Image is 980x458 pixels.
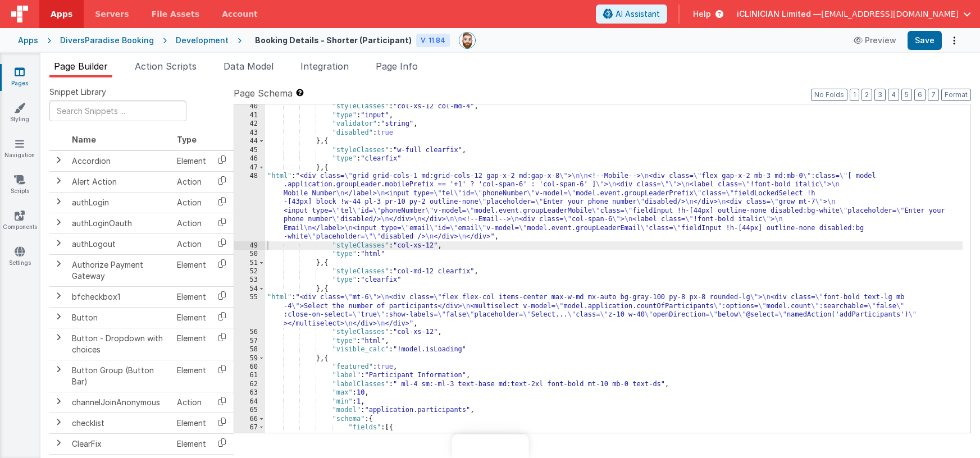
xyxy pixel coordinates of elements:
div: 67 [234,423,265,432]
td: Element [172,286,211,307]
div: 60 [234,363,265,371]
button: iCLINICIAN Limited — [EMAIL_ADDRESS][DOMAIN_NAME] [737,8,971,20]
span: Action Scripts [135,61,197,72]
span: AI Assistant [616,8,660,20]
button: 2 [862,89,872,101]
button: Format [941,89,971,101]
td: Element [172,433,211,454]
input: Search Snippets ... [49,100,186,121]
span: Page Builder [54,61,108,72]
div: 56 [234,328,265,336]
div: 64 [234,397,265,406]
div: DiversParadise Booking [60,35,154,46]
td: Element [172,254,211,286]
button: AI Assistant [596,4,667,24]
td: Alert Action [67,171,172,192]
div: Apps [18,35,38,46]
td: Button - Dropdown with choices [67,328,172,360]
button: Options [946,33,962,48]
td: Element [172,150,211,172]
div: 68 [234,432,265,441]
div: 58 [234,345,265,354]
button: 5 [901,89,912,101]
td: ClearFix [67,433,172,454]
td: Button [67,307,172,328]
button: 3 [874,89,886,101]
h4: Booking Details - Shorter (Participant) [255,36,412,44]
div: 63 [234,388,265,397]
div: 48 [234,172,265,241]
button: Preview [847,31,903,49]
td: Action [172,392,211,413]
div: 61 [234,371,265,379]
span: Page Schema [234,86,293,100]
div: 43 [234,129,265,137]
td: bfcheckbox1 [67,286,172,307]
span: File Assets [152,8,200,20]
div: 62 [234,380,265,388]
td: Authorize Payment Gateway [67,254,172,286]
td: checklist [67,413,172,433]
td: Action [172,233,211,254]
span: Type [177,135,197,144]
div: 41 [234,111,265,120]
button: No Folds [811,89,847,101]
td: channelJoinAnonymous [67,392,172,413]
div: 46 [234,154,265,163]
td: Element [172,413,211,433]
button: 6 [914,89,926,101]
div: 59 [234,354,265,363]
button: 1 [850,89,859,101]
div: Development [176,35,229,46]
div: 52 [234,267,265,276]
div: 55 [234,293,265,328]
td: Element [172,360,211,392]
div: 47 [234,163,265,172]
td: Action [172,192,211,213]
span: Servers [95,8,129,20]
iframe: Marker.io feedback button [452,434,528,458]
div: 44 [234,137,265,145]
td: Button Group (Button Bar) [67,360,172,392]
div: 49 [234,241,265,250]
img: 338b8ff906eeea576da06f2fc7315c1b [459,33,475,48]
span: Help [693,8,711,20]
span: Apps [51,8,72,20]
td: Action [172,171,211,192]
span: Name [72,135,96,144]
div: 54 [234,285,265,293]
div: 40 [234,102,265,111]
td: Action [172,213,211,233]
button: 7 [928,89,939,101]
span: Integration [300,61,349,72]
div: 45 [234,146,265,154]
td: Accordion [67,150,172,172]
span: Data Model [224,61,274,72]
td: Element [172,328,211,360]
span: iCLINICIAN Limited — [737,8,821,20]
div: 66 [234,415,265,423]
div: 57 [234,337,265,345]
td: authLogout [67,233,172,254]
button: 4 [888,89,899,101]
div: 42 [234,120,265,128]
div: 51 [234,259,265,267]
div: 50 [234,250,265,258]
div: 53 [234,276,265,284]
td: authLoginOauth [67,213,172,233]
div: 65 [234,406,265,414]
td: Element [172,307,211,328]
span: Snippet Library [49,86,106,98]
span: [EMAIL_ADDRESS][DOMAIN_NAME] [821,8,959,20]
td: authLogin [67,192,172,213]
button: Save [908,31,942,50]
div: V: 11.84 [416,34,450,47]
span: Page Info [376,61,418,72]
